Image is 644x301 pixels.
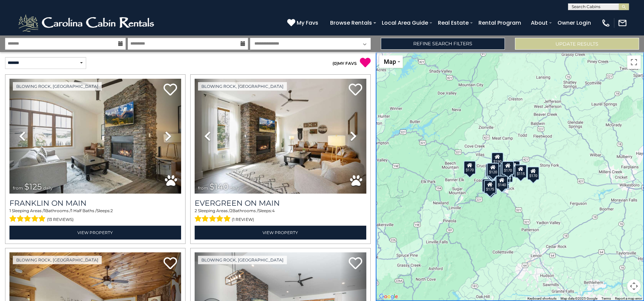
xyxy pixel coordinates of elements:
a: Terms (opens in new tab) [601,297,611,300]
div: $170 [502,161,514,174]
span: 2 [230,208,232,213]
span: 2 [110,208,113,213]
a: Report a map error [615,297,642,300]
a: View Property [195,226,366,240]
div: $180 [482,178,494,192]
a: Blowing Rock, [GEOGRAPHIC_DATA] [198,256,287,264]
a: Local Area Guide [378,17,431,29]
a: Add to favorites [349,256,362,271]
span: $125 [24,182,42,192]
a: Browse Rentals [327,17,375,29]
span: ( ) [332,61,338,66]
span: daily [43,185,53,191]
button: Change map style [379,55,403,68]
img: Google [377,292,400,301]
a: Real Estate [435,17,472,29]
button: Map camera controls [627,279,641,293]
a: My Favs [287,19,320,27]
div: $115 [515,164,527,178]
span: (13 reviews) [47,215,74,224]
div: $170 [464,161,476,174]
span: from [198,185,208,191]
a: Add to favorites [349,83,362,97]
a: Rental Program [475,17,524,29]
span: 4 [272,208,275,213]
span: 0 [334,61,337,66]
a: Open this area in Google Maps (opens a new window) [377,292,400,301]
a: View Property [9,226,181,240]
div: $140 [495,175,507,189]
span: 1 [9,208,11,213]
span: from [13,185,23,191]
img: White-1-2.png [17,13,157,33]
div: $155 [501,169,513,182]
button: Update Results [515,38,639,50]
a: Blowing Rock, [GEOGRAPHIC_DATA] [13,82,102,91]
button: Keyboard shortcuts [527,296,556,301]
a: Refine Search Filters [381,38,505,50]
a: Add to favorites [164,256,177,271]
img: thumbnail_167183510.jpeg [195,79,366,194]
div: Sleeping Areas / Bathrooms / Sleeps: [195,208,366,224]
span: (1 review) [232,215,254,224]
span: 1 [44,208,45,213]
a: About [527,17,551,29]
div: $145 [500,163,513,176]
span: My Favs [297,19,318,27]
span: 1 Half Baths / [71,208,97,213]
span: 2 [195,208,197,213]
div: $170 [527,167,539,180]
img: thumbnail_167127309.jpeg [9,79,181,194]
a: Owner Login [554,17,594,29]
button: Toggle fullscreen view [627,55,641,69]
a: Evergreen On Main [195,199,366,208]
div: $155 [485,181,497,194]
span: Map [384,58,396,65]
a: Blowing Rock, [GEOGRAPHIC_DATA] [13,256,102,264]
a: Add to favorites [164,83,177,97]
div: $175 [484,180,496,194]
a: Franklin On Main [9,199,181,208]
div: $125 [486,164,498,178]
a: (0)MY FAVS [332,61,357,66]
img: mail-regular-white.png [618,18,627,28]
div: $190 [491,152,503,166]
a: Blowing Rock, [GEOGRAPHIC_DATA] [198,82,287,91]
img: phone-regular-white.png [601,18,611,28]
div: $120 [487,162,499,176]
div: $140 [486,164,498,177]
span: $140 [209,182,228,192]
span: daily [230,185,239,191]
div: Sleeping Areas / Bathrooms / Sleeps: [9,208,181,224]
div: $130 [508,161,520,174]
span: Map data ©2025 Google [561,297,597,300]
